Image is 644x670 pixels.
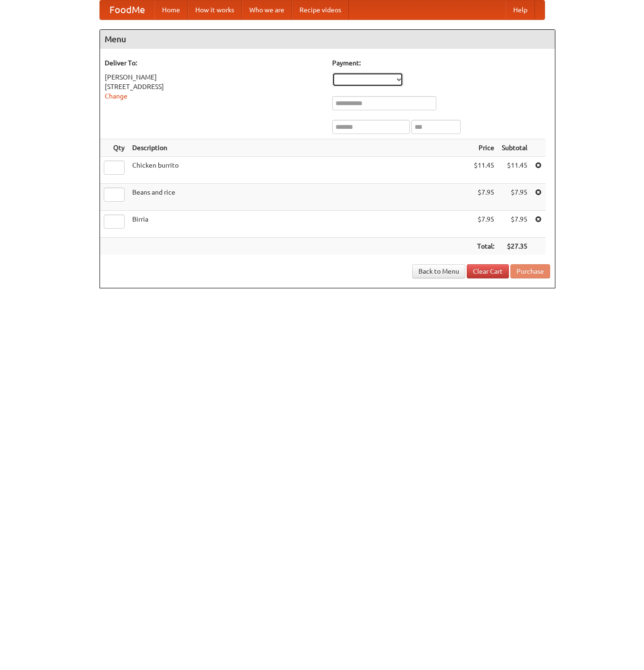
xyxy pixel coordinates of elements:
td: $7.95 [498,184,531,211]
td: $7.95 [470,211,498,238]
td: $7.95 [498,211,531,238]
a: FoodMe [100,0,154,19]
div: [STREET_ADDRESS] [105,82,323,91]
td: Birria [128,211,470,238]
td: $11.45 [470,157,498,184]
th: Description [128,139,470,157]
a: Change [105,92,127,100]
a: How it works [188,0,242,19]
th: Qty [100,139,128,157]
button: Purchase [510,264,550,278]
td: Beans and rice [128,184,470,211]
a: Help [506,0,535,19]
td: Chicken burrito [128,157,470,184]
a: Clear Cart [467,264,509,278]
th: $27.35 [498,238,531,255]
td: $11.45 [498,157,531,184]
h5: Deliver To: [105,58,323,68]
a: Who we are [242,0,292,19]
th: Subtotal [498,139,531,157]
a: Recipe videos [292,0,349,19]
td: $7.95 [470,184,498,211]
a: Back to Menu [412,264,465,278]
div: [PERSON_NAME] [105,72,323,82]
th: Total: [470,238,498,255]
h4: Menu [100,30,555,49]
a: Home [154,0,188,19]
th: Price [470,139,498,157]
h5: Payment: [332,58,550,68]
